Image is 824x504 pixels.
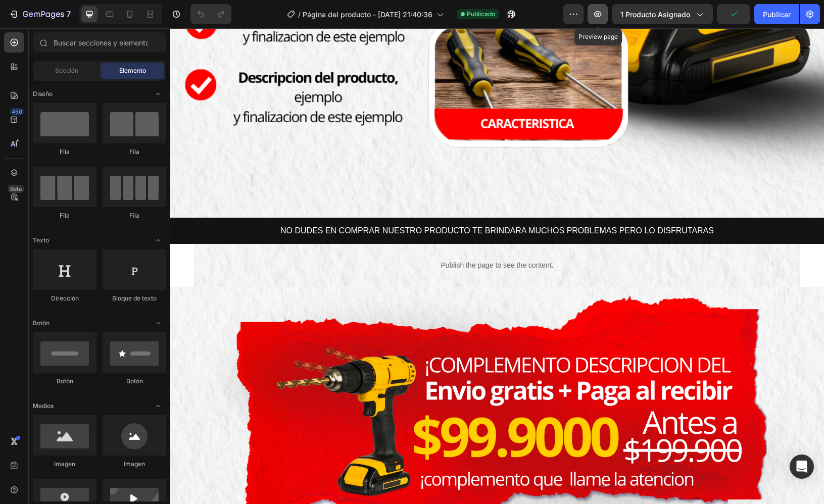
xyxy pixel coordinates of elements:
span: Publicado [467,10,495,19]
span: Diseño [33,89,53,98]
div: Undo/Redo [190,4,231,24]
span: Sección [55,66,78,75]
span: Elemento [119,66,146,75]
p: 7 [66,8,71,20]
span: Toggle open [150,232,166,248]
iframe: Design area [170,28,824,504]
span: / [298,9,301,20]
div: Fila [103,147,166,157]
span: Toggle open [150,86,166,102]
span: 1 producto asignado [620,9,690,20]
div: Imagen [103,460,166,469]
span: Texto [33,236,49,245]
div: 450 [10,108,24,116]
button: 7 [4,4,75,24]
span: Medios [33,401,54,411]
div: Imagen [33,460,96,469]
div: Fila [33,147,96,157]
span: Toggle open [150,398,166,414]
span: Botón [33,319,50,328]
button: Publicar [754,4,799,24]
div: Botón [33,377,96,386]
div: Open Intercom Messenger [790,455,814,479]
div: Dirección [33,294,96,303]
div: Fila [103,211,166,220]
input: Buscar secciones y elementos [33,32,166,53]
div: Botón [103,377,166,386]
div: Publicar [763,9,791,20]
div: Bloque de texto [103,294,166,303]
div: Fila [33,211,96,220]
div: Beta [8,185,24,193]
span: Toggle open [150,315,166,331]
span: Página del producto - [DATE] 21:40:36 [303,9,432,20]
button: 1 producto asignado [612,4,713,24]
